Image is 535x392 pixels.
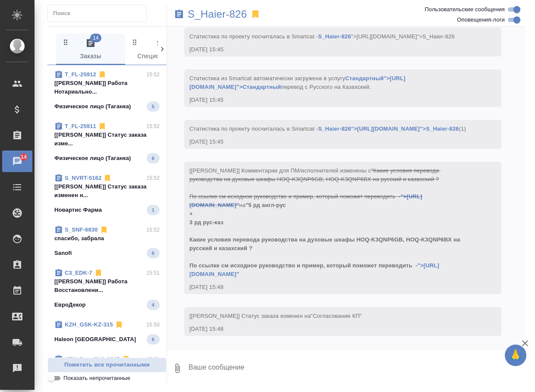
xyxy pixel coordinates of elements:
[425,5,505,14] span: Пользовательские сообщения
[54,234,160,243] p: спасибо, забрала
[146,122,160,131] p: 15:52
[147,249,160,257] span: 6
[47,358,167,373] button: Пометить все прочитанными
[94,269,103,277] svg: Отписаться
[146,320,160,329] p: 15:50
[146,355,160,364] p: 15:50
[318,125,459,132] a: S_Haier-826">[URL][DOMAIN_NAME]">S_Haier-826
[100,226,108,234] svg: Отписаться
[54,131,160,148] p: [[PERSON_NAME]] Статус заказа изме...
[65,321,113,328] a: KZH_GSK-KZ-315
[16,153,32,161] span: 14
[147,206,160,214] span: 1
[47,169,167,220] div: S_NVRT-516215:52[[PERSON_NAME]] Статус заказа изменен н...Новартис Фарма1
[65,175,101,181] a: S_NVRT-5162
[54,335,136,344] p: Haleon [GEOGRAPHIC_DATA]
[65,226,98,233] a: S_SNF-6830
[146,226,160,234] p: 15:52
[189,125,466,132] span: Cтатистика по проекту посчиталась в Smartcat - (1)
[47,315,167,350] div: KZH_GSK-KZ-31515:50Haleon [GEOGRAPHIC_DATA]6
[98,122,107,131] svg: Отписаться
[65,356,120,362] a: KZH_SanofiUA-2045
[147,301,160,309] span: 4
[90,34,101,42] span: 14
[65,71,96,78] a: T_FL-25912
[54,277,160,295] p: [[PERSON_NAME]] Работа Восстановлени...
[54,249,72,257] p: Sanofi
[189,138,471,146] div: [DATE] 15:45
[147,335,160,344] span: 6
[47,220,167,263] div: S_SNF-683015:52спасибо, забралаSanofi6
[130,38,189,62] span: Спецификации
[54,79,160,96] p: [[PERSON_NAME]] Работа Нотариально...
[147,102,160,111] span: 5
[47,65,167,117] div: T_FL-2591215:52[[PERSON_NAME]] Работа Нотариально...Физическое лицо (Таганка)5
[47,263,167,315] div: C3_EDK-715:51[[PERSON_NAME]] Работа Восстановлени...ЕвроДекор4
[189,283,471,292] div: [DATE] 15:48
[457,16,505,24] span: Оповещения-логи
[146,174,160,182] p: 15:52
[53,7,146,19] input: Поиск
[115,320,123,329] svg: Отписаться
[189,75,406,90] span: Статистика из Smartcat автоматически загружена в услугу перевод с Русского на Казахский.
[54,206,102,214] p: Новартис Фарма
[61,38,120,62] span: Заказы
[2,151,32,172] a: 14
[54,182,160,200] p: [[PERSON_NAME]] Статус заказа изменен н...
[189,313,362,319] span: [[PERSON_NAME]] Статус заказа изменен на
[98,70,107,79] svg: Отписаться
[62,38,70,46] svg: Зажми и перетащи, чтобы поменять порядок вкладок
[52,360,162,370] span: Пометить все прочитанными
[311,313,362,319] span: "Согласование КП"
[188,10,247,19] a: S_Haier-826
[146,70,160,79] p: 15:52
[63,374,130,383] span: Показать непрочитанные
[122,355,130,364] svg: Отписаться
[54,301,86,309] p: ЕвроДекор
[189,325,471,333] div: [DATE] 15:48
[189,45,471,54] div: [DATE] 15:45
[189,96,471,104] div: [DATE] 15:45
[189,202,462,277] span: "5 рд англ-рус + 3 рд рус-каз Какие условия перевода руководства на духовые шкафы HOQ-K3QNP6GB, H...
[508,346,523,364] span: 🙏
[189,33,455,40] span: Cтатистика по проекту посчиталась в Smartcat - ">[URL][DOMAIN_NAME]">S_Haier-826
[131,38,139,46] svg: Зажми и перетащи, чтобы поменять порядок вкладок
[505,345,526,366] button: 🙏
[147,154,160,163] span: 6
[65,270,92,276] a: C3_EDK-7
[65,123,96,129] a: T_FL-25911
[318,33,351,40] a: S_Haier-826
[54,154,131,163] p: Физическое лицо (Таганка)
[47,117,167,169] div: T_FL-2591115:52[[PERSON_NAME]] Статус заказа изме...Физическое лицо (Таганка)6
[103,174,112,182] svg: Отписаться
[54,102,131,111] p: Физическое лицо (Таганка)
[47,350,167,391] div: KZH_SanofiUA-204515:50ЗапросилSanofi UA
[189,167,462,277] span: [[PERSON_NAME]] Комментарии для ПМ/исполнителей изменены с на
[146,269,160,277] p: 15:51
